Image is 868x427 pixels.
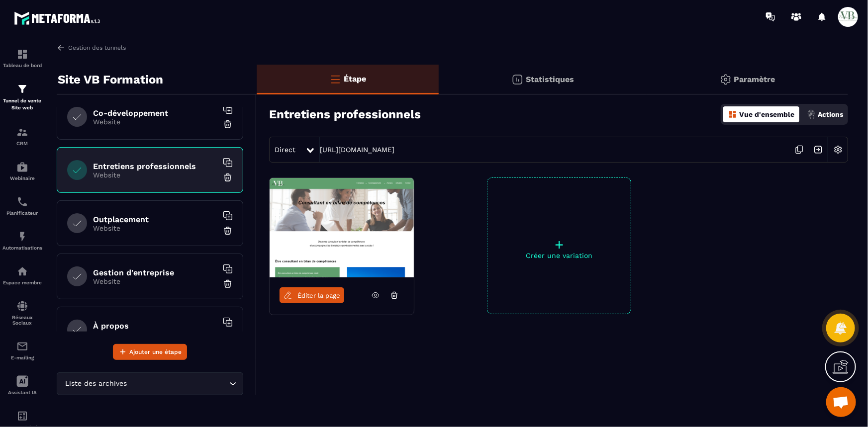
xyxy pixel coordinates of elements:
a: [URL][DOMAIN_NAME] [320,146,394,154]
p: Website [93,171,217,179]
img: trash [223,119,233,129]
h6: À propos [93,321,217,331]
img: bars-o.4a397970.svg [329,73,341,85]
p: Tableau de bord [2,63,42,68]
img: trash [223,226,233,236]
p: Tunnel de vente Site web [2,97,42,111]
p: Paramètre [734,75,775,84]
a: Assistant IA [2,368,42,403]
input: Search for option [129,378,227,389]
h3: Entretiens professionnels [269,107,421,121]
a: Gestion des tunnels [57,43,126,52]
div: Ouvrir le chat [826,387,856,417]
p: E-mailing [2,355,42,360]
h6: Gestion d'entreprise [93,268,217,277]
p: Webinaire [2,175,42,181]
a: formationformationCRM [2,119,42,154]
img: arrow-next.bcc2205e.svg [809,140,828,159]
button: Ajouter une étape [113,344,187,360]
img: trash [223,279,233,289]
img: formation [16,48,28,60]
img: email [16,341,28,352]
p: Espace membre [2,280,42,285]
span: Ajouter une étape [129,347,182,357]
img: setting-gr.5f69749f.svg [720,74,732,85]
span: Éditer la page [297,292,340,299]
a: formationformationTunnel de vente Site web [2,76,42,119]
img: logo [14,9,103,27]
img: formation [16,126,28,138]
a: Éditer la page [280,287,344,303]
a: automationsautomationsEspace membre [2,258,42,293]
img: trash [223,172,233,182]
h6: Co-développement [93,108,217,118]
img: dashboard-orange.40269519.svg [728,110,737,119]
h6: Entretiens professionnels [93,162,217,171]
a: automationsautomationsAutomatisations [2,223,42,258]
p: Website [93,224,217,232]
img: image [270,178,414,277]
p: Étape [344,74,366,84]
img: automations [16,161,28,173]
p: Site VB Formation [58,70,163,89]
p: Website [93,118,217,126]
div: Search for option [57,372,243,395]
a: automationsautomationsWebinaire [2,154,42,188]
p: Réseaux Sociaux [2,315,42,326]
p: + [487,238,631,252]
h6: Outplacement [93,215,217,224]
p: Créer une variation [487,252,631,259]
a: formationformationTableau de bord [2,41,42,76]
a: emailemailE-mailing [2,333,42,368]
img: arrow [57,43,66,52]
span: Liste des archives [63,378,129,389]
img: actions.d6e523a2.png [807,110,816,119]
p: Vue d'ensemble [739,110,794,118]
img: accountant [16,410,28,422]
p: Automatisations [2,245,42,251]
p: Statistiques [526,75,574,84]
img: automations [16,265,28,277]
p: Actions [818,110,843,118]
span: Direct [275,146,295,154]
p: Website [93,331,217,339]
img: automations [16,231,28,243]
p: Website [93,277,217,285]
p: Assistant IA [2,390,42,395]
a: schedulerschedulerPlanificateur [2,188,42,223]
p: Planificateur [2,210,42,216]
a: social-networksocial-networkRéseaux Sociaux [2,293,42,333]
img: setting-w.858f3a88.svg [829,140,848,159]
img: social-network [16,300,28,312]
img: formation [16,83,28,95]
img: stats.20deebd0.svg [511,74,523,85]
img: scheduler [16,196,28,208]
p: CRM [2,141,42,146]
